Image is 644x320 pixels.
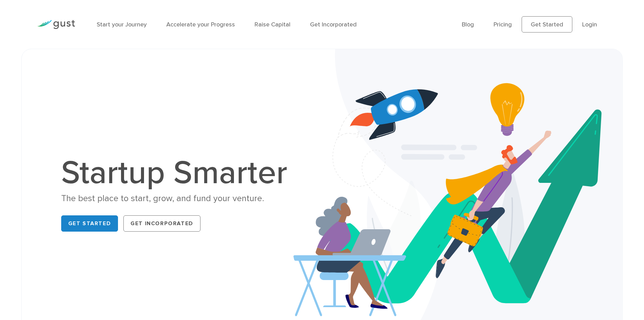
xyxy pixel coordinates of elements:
a: Get Incorporated [123,215,200,232]
a: Raise Capital [255,21,290,28]
div: The best place to start, grow, and fund your venture. [61,193,294,205]
a: Get Started [61,215,118,232]
img: Gust Logo [37,20,75,29]
a: Get Started [522,16,572,33]
a: Get Incorporated [310,21,357,28]
a: Pricing [494,21,512,28]
h1: Startup Smarter [61,157,294,189]
a: Start your Journey [97,21,147,28]
a: Blog [462,21,474,28]
a: Accelerate your Progress [166,21,235,28]
a: Login [582,21,597,28]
